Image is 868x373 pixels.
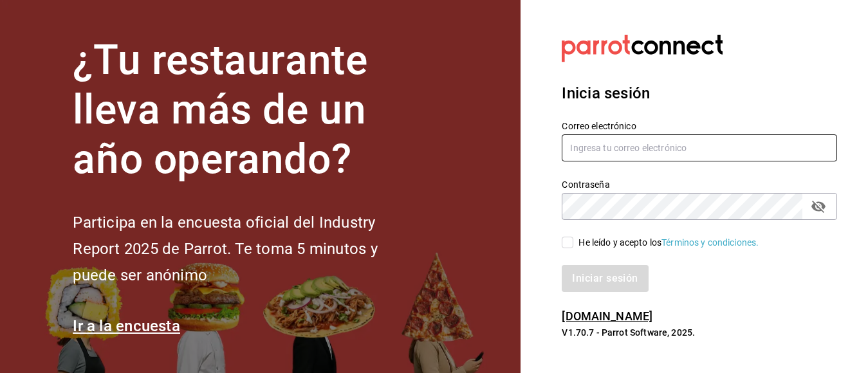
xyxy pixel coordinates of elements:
a: [DOMAIN_NAME] [562,309,652,323]
button: passwordField [808,196,829,217]
label: Correo electrónico [562,122,837,131]
h3: Inicia sesión [562,82,837,105]
label: Contraseña [562,180,837,189]
a: Términos y condiciones. [661,237,759,248]
p: V1.70.7 - Parrot Software, 2025. [562,326,837,339]
div: He leído y acepto los [578,236,759,250]
input: Ingresa tu correo electrónico [562,134,837,161]
h2: Participa en la encuesta oficial del Industry Report 2025 de Parrot. Te toma 5 minutos y puede se... [73,210,420,288]
a: Ir a la encuesta [73,317,180,335]
h1: ¿Tu restaurante lleva más de un año operando? [73,36,420,184]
